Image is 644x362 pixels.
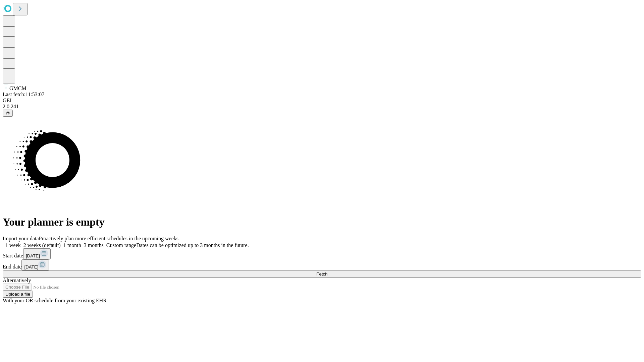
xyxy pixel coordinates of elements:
[5,242,21,248] span: 1 week
[3,248,641,259] div: Start date
[23,242,61,248] span: 2 weeks (default)
[39,236,180,241] span: Proactively plan more efficient schedules in the upcoming weeks.
[5,111,10,116] span: @
[63,242,81,248] span: 1 month
[3,270,641,278] button: Fetch
[23,248,51,259] button: [DATE]
[136,242,249,248] span: Dates can be optimized up to 3 months in the future.
[3,92,44,97] span: Last fetch: 11:53:07
[9,85,26,91] span: GMCM
[24,264,38,269] span: [DATE]
[3,291,33,298] button: Upload a file
[3,216,641,228] h1: Your planner is empty
[21,259,49,270] button: [DATE]
[84,242,104,248] span: 3 months
[3,298,107,303] span: With your OR schedule from your existing EHR
[3,110,13,117] button: @
[106,242,136,248] span: Custom range
[3,98,641,104] div: GEI
[3,278,31,283] span: Alternatively
[316,271,327,277] span: Fetch
[3,104,641,110] div: 2.0.241
[3,236,39,241] span: Import your data
[3,259,641,270] div: End date
[26,253,40,258] span: [DATE]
